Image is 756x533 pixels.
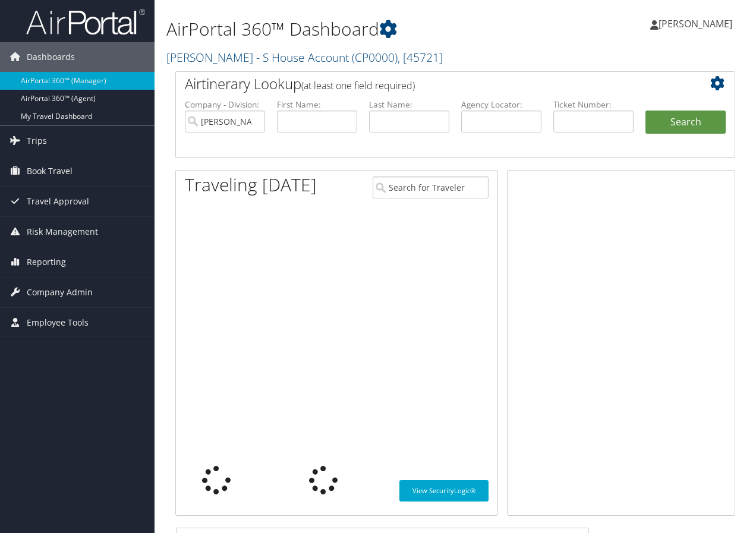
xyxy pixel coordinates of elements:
[398,49,443,65] span: , [ 45721 ]
[369,99,449,111] label: Last Name:
[27,156,73,186] span: Book Travel
[27,247,66,277] span: Reporting
[277,99,357,111] label: First Name:
[185,99,265,111] label: Company - Division:
[27,42,75,72] span: Dashboards
[650,6,744,42] a: [PERSON_NAME]
[27,187,89,216] span: Travel Approval
[659,17,732,30] span: [PERSON_NAME]
[645,111,726,134] button: Search
[27,126,47,156] span: Trips
[166,49,443,65] a: [PERSON_NAME] - S House Account
[399,480,489,502] a: View SecurityLogic®
[27,308,89,338] span: Employee Tools
[185,74,679,94] h2: Airtinerary Lookup
[27,277,93,307] span: Company Admin
[301,79,415,92] span: (at least one field required)
[553,99,634,111] label: Ticket Number:
[166,17,552,42] h1: AirPortal 360™ Dashboard
[26,8,145,36] img: airportal-logo.png
[185,172,317,197] h1: Traveling [DATE]
[373,176,489,198] input: Search for Traveler
[352,49,398,65] span: ( CP0000 )
[27,217,98,247] span: Risk Management
[461,99,541,111] label: Agency Locator:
